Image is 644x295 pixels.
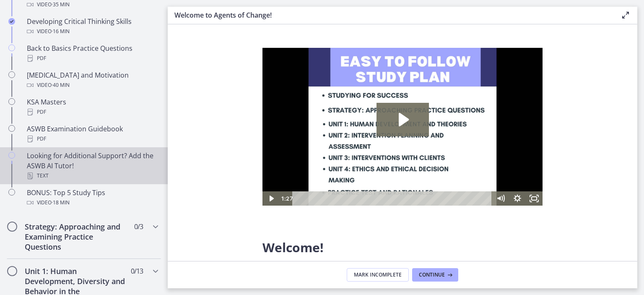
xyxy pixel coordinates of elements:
[230,144,247,158] button: Mute
[27,43,158,63] div: Back to Basics Practice Questions
[27,97,158,117] div: KSA Masters
[262,239,324,256] span: Welcome!
[27,70,158,90] div: [MEDICAL_DATA] and Motivation
[27,80,158,90] div: Video
[36,144,226,158] div: Playbar
[52,198,70,208] span: · 18 min
[27,151,158,181] div: Looking for Additional Support? Add the ASWB AI Tutor!
[419,272,445,278] span: Continue
[27,134,158,144] div: PDF
[27,171,158,181] div: Text
[27,107,158,117] div: PDF
[114,55,166,89] button: Play Video: c1o6hcmjueu5qasqsu00.mp4
[52,26,70,37] span: · 16 min
[247,144,263,158] button: Show settings menu
[27,26,158,37] div: Video
[412,268,458,282] button: Continue
[52,80,70,90] span: · 40 min
[354,272,402,278] span: Mark Incomplete
[131,266,143,276] span: 0 / 13
[263,144,280,158] button: Fullscreen
[8,18,15,25] i: Completed
[27,53,158,63] div: PDF
[27,16,158,37] div: Developing Critical Thinking Skills
[134,222,143,232] span: 0 / 3
[27,198,158,208] div: Video
[347,268,409,282] button: Mark Incomplete
[27,124,158,144] div: ASWB Examination Guidebook
[27,188,158,208] div: BONUS: Top 5 Study Tips
[25,222,127,252] h2: Strategy: Approaching and Examining Practice Questions
[174,10,607,20] h3: Welcome to Agents of Change!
